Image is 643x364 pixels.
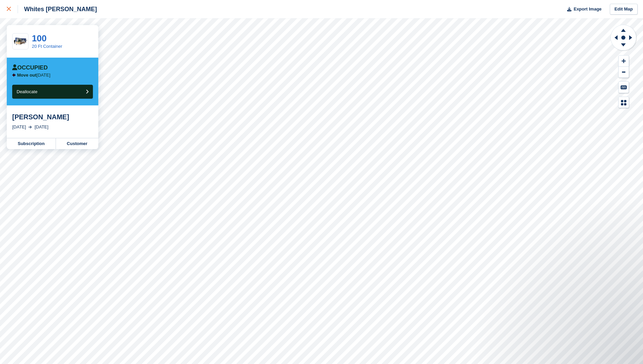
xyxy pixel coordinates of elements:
button: Zoom Out [619,67,629,78]
img: 20-ft-container%20(6).jpg [13,36,28,47]
a: 100 [32,33,46,43]
a: Customer [56,138,98,149]
div: [DATE] [35,124,48,130]
div: [DATE] [12,124,26,130]
a: Subscription [7,138,56,149]
button: Export Image [563,4,602,15]
button: Keyboard Shortcuts [619,82,629,93]
img: arrow-right-light-icn-cde0832a797a2874e46488d9cf13f60e5c3a73dbe684e267c42b8395dfbc2abf.svg [28,126,32,128]
img: arrow-left-icn-90495f2de72eb5bd0bd1c3c35deca35cc13f817d75bef06ecd7c0b315636ce7e.svg [12,73,16,77]
button: Map Legend [619,97,629,108]
div: [PERSON_NAME] [12,113,93,121]
span: Deallocate [17,89,37,94]
span: Move out [17,73,37,78]
button: Zoom In [619,56,629,67]
div: Whites [PERSON_NAME] [18,5,97,13]
button: Deallocate [12,85,93,99]
p: [DATE] [17,73,51,78]
a: Edit Map [610,4,638,15]
div: Occupied [12,64,48,71]
span: Export Image [574,6,601,13]
a: 20 Ft Container [32,44,62,49]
